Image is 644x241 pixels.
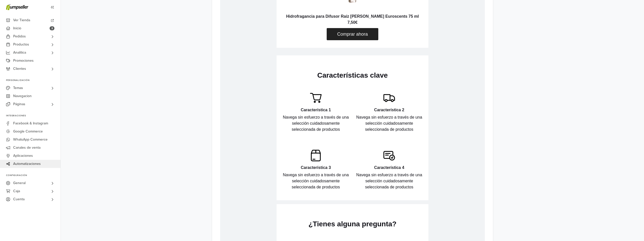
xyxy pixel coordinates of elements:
[61,86,203,106] h1: Nuestro producto más nuevo ha sido lanzado
[13,40,29,49] span: Productos
[61,116,203,140] p: ¡Te presentamos tu nuevo imprescindible! 🌟 Eleva tu estilo de vida sin esfuerzo con este innovado...
[13,49,26,57] span: Analítica
[13,195,25,203] span: Cuenta
[13,152,33,160] span: Aplicaciones
[107,208,158,220] a: Comprar ahora
[13,100,25,108] span: Páginas
[13,65,26,73] span: Clientes
[13,119,48,127] span: Facebook & Instagram
[13,57,34,65] span: Promociones
[13,84,23,92] span: Temas
[13,160,41,168] span: Automatizaciones
[13,179,26,187] span: General
[6,114,60,117] p: Integraciones
[13,92,32,100] span: Navegacion
[13,127,43,136] span: Google Commerce
[13,32,26,40] span: Pedidos
[50,26,54,30] span: 2
[13,24,21,32] span: Inicio
[13,144,40,152] span: Canales de venta
[110,148,155,193] img: Hidrofragancia para Difusor Raíz de Angélica Euroscents 75 ml
[13,16,30,24] span: Ver Tienda
[107,15,158,66] img: LOGO_20_C3_80RBOL_20FONDO_20TRANSPARENTE.png
[6,174,60,177] p: Configuración
[6,79,60,82] p: Personalización
[13,187,20,195] span: Caja
[127,200,137,204] strong: 7,50€
[66,194,199,198] strong: Hidrofragancia para Difusor Raíz [PERSON_NAME] Euroscents 75 ml
[13,136,48,144] span: WhatsApp Commerce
